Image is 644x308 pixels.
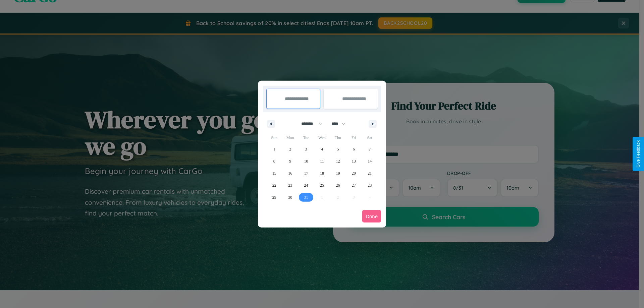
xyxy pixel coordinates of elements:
[346,132,362,143] span: Fri
[282,191,298,203] button: 30
[288,167,292,179] span: 16
[336,179,340,191] span: 26
[330,143,346,155] button: 5
[330,132,346,143] span: Thu
[352,155,356,167] span: 13
[282,132,298,143] span: Mon
[336,155,340,167] span: 12
[314,167,330,179] button: 18
[352,179,356,191] span: 27
[298,132,314,143] span: Tue
[320,155,324,167] span: 11
[314,155,330,167] button: 11
[330,155,346,167] button: 12
[266,191,282,203] button: 29
[272,167,276,179] span: 15
[362,167,378,179] button: 21
[289,155,291,167] span: 9
[330,179,346,191] button: 26
[346,143,362,155] button: 6
[273,143,275,155] span: 1
[346,167,362,179] button: 20
[362,179,378,191] button: 28
[320,167,324,179] span: 18
[352,167,356,179] span: 20
[298,179,314,191] button: 24
[298,143,314,155] button: 3
[320,179,324,191] span: 25
[346,179,362,191] button: 27
[288,179,292,191] span: 23
[272,179,276,191] span: 22
[282,179,298,191] button: 23
[337,143,339,155] span: 5
[298,155,314,167] button: 10
[330,167,346,179] button: 19
[289,143,291,155] span: 2
[266,167,282,179] button: 15
[368,167,372,179] span: 21
[362,132,378,143] span: Sat
[346,155,362,167] button: 13
[321,143,323,155] span: 4
[362,210,381,223] button: Done
[298,167,314,179] button: 17
[266,179,282,191] button: 22
[636,140,641,168] div: Give Feedback
[353,143,355,155] span: 6
[298,191,314,203] button: 31
[314,132,330,143] span: Wed
[314,179,330,191] button: 25
[362,143,378,155] button: 7
[304,167,308,179] span: 17
[266,143,282,155] button: 1
[273,155,275,167] span: 8
[304,191,308,203] span: 31
[305,143,307,155] span: 3
[369,143,371,155] span: 7
[368,155,372,167] span: 14
[304,155,308,167] span: 10
[314,143,330,155] button: 4
[304,179,308,191] span: 24
[282,155,298,167] button: 9
[272,191,276,203] span: 29
[282,143,298,155] button: 2
[282,167,298,179] button: 16
[336,167,340,179] span: 19
[266,132,282,143] span: Sun
[362,155,378,167] button: 14
[266,155,282,167] button: 8
[368,179,372,191] span: 28
[288,191,292,203] span: 30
